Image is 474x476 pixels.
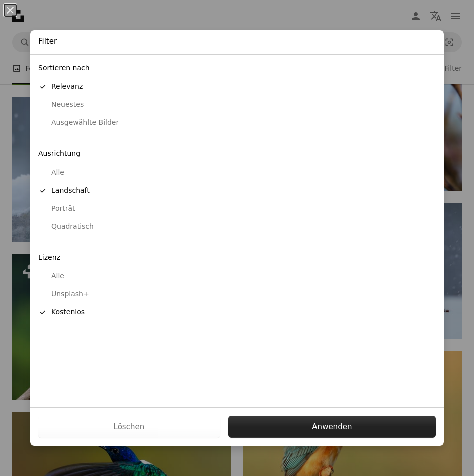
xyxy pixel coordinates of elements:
[30,78,444,96] button: Relevanz
[30,144,444,164] div: Ausrichtung
[30,114,444,132] button: Ausgewählte Bilder
[30,59,444,78] div: Sortieren nach
[38,271,436,281] div: Alle
[38,416,220,438] button: Löschen
[30,200,444,218] button: Porträt
[30,248,444,267] div: Lizenz
[30,267,444,285] button: Alle
[38,186,436,196] div: Landschaft
[228,416,436,438] button: Anwenden
[38,100,436,110] div: Neuestes
[38,168,436,178] div: Alle
[38,36,57,47] h4: Filter
[38,204,436,214] div: Porträt
[38,307,436,318] div: Kostenlos
[38,118,436,128] div: Ausgewählte Bilder
[30,164,444,182] button: Alle
[30,96,444,114] button: Neuestes
[30,285,444,303] button: Unsplash+
[30,218,444,236] button: Quadratisch
[38,289,436,299] div: Unsplash+
[38,222,436,232] div: Quadratisch
[38,82,436,92] div: Relevanz
[30,182,444,200] button: Landschaft
[30,303,444,322] button: Kostenlos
